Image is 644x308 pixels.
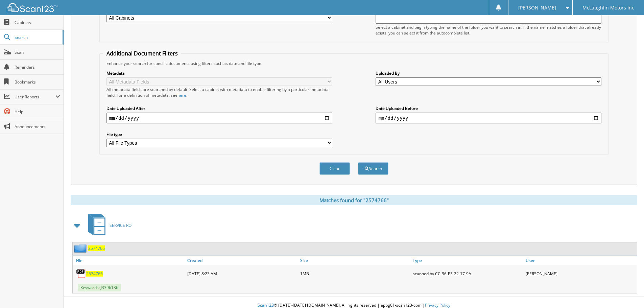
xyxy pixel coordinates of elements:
a: Size [299,256,411,265]
span: Bookmarks [15,79,60,85]
div: [PERSON_NAME] [524,267,637,280]
span: McLaughlin Motors Inc [582,6,634,10]
a: SERVICE RO [84,212,132,239]
div: Matches found for "2574766" [71,195,637,205]
span: Search [15,34,59,40]
span: Scan123 [258,302,274,308]
span: Keywords: J3396136 [78,284,121,291]
span: Scan [15,49,60,55]
div: Select a cabinet and begin typing the name of the folder you want to search in. If the name match... [376,24,601,36]
span: [PERSON_NAME] [518,6,556,10]
span: Help [15,109,60,115]
img: PDF.png [76,268,86,279]
span: Cabinets [15,20,60,25]
a: File [73,256,186,265]
input: start [106,113,332,123]
label: Metadata [106,70,332,76]
iframe: Chat Widget [610,276,644,308]
a: Privacy Policy [425,302,450,308]
button: Search [358,162,388,175]
img: folder2.png [74,244,88,253]
button: Clear [319,162,350,175]
span: User Reports [15,94,55,100]
a: 2574766 [86,271,103,277]
a: here [177,92,186,98]
span: Announcements [15,124,60,129]
a: Created [186,256,299,265]
a: Type [411,256,524,265]
div: Enhance your search for specific documents using filters such as date and file type. [103,61,605,66]
legend: Additional Document Filters [103,50,181,57]
img: scan123-logo-white.svg [7,3,57,12]
a: 2574766 [88,245,105,251]
label: Uploaded By [376,70,601,76]
a: User [524,256,637,265]
input: end [376,113,601,123]
label: File type [106,132,332,137]
label: Date Uploaded After [106,105,332,111]
div: scanned by CC-96-E5-22-17-9A [411,267,524,280]
span: SERVICE RO [110,222,132,228]
label: Date Uploaded Before [376,105,601,111]
div: [DATE] 8:23 AM [186,267,299,280]
span: Reminders [15,64,60,70]
div: All metadata fields are searched by default. Select a cabinet with metadata to enable filtering b... [106,87,332,98]
div: 1MB [299,267,411,280]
